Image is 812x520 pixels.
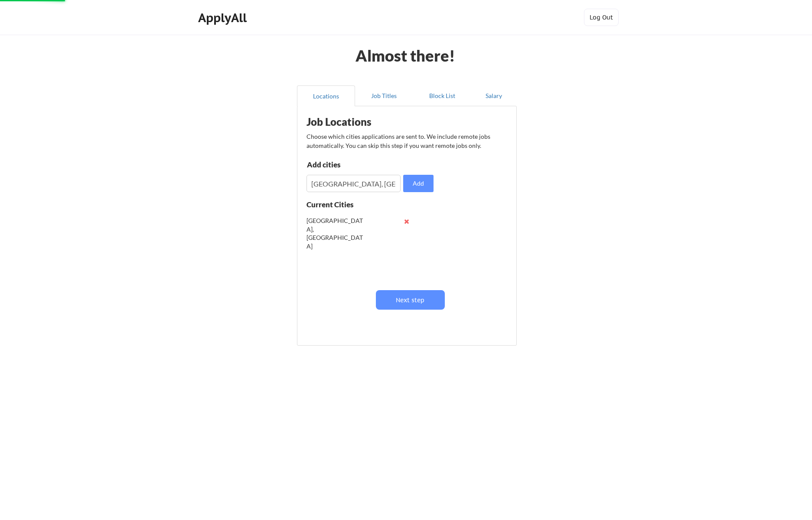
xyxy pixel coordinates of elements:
button: Next step [376,290,445,310]
div: Almost there! [345,48,466,63]
button: Log Out [584,9,619,26]
input: Type here... [307,175,401,192]
button: Salary [471,85,517,106]
div: Add cities [307,161,397,168]
div: [GEOGRAPHIC_DATA], [GEOGRAPHIC_DATA] [307,216,363,250]
div: Job Locations [307,117,416,127]
div: Choose which cities applications are sent to. We include remote jobs automatically. You can skip ... [307,132,506,150]
div: Current Cities [307,201,372,208]
button: Block List [413,85,471,106]
button: Add [403,175,434,192]
button: Locations [297,85,355,106]
div: ApplyAll [198,10,249,25]
button: Job Titles [355,85,413,106]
